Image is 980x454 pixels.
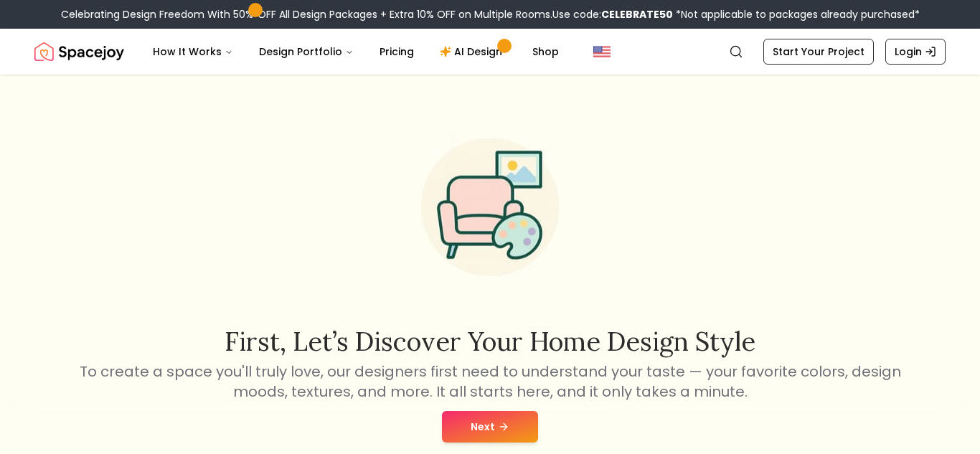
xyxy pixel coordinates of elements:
[34,37,124,66] img: Spacejoy Logo
[77,327,903,356] h2: First, let’s discover your home design style
[61,7,920,22] div: Celebrating Design Freedom With 50% OFF All Design Packages + Extra 10% OFF on Multiple Rooms.
[763,39,874,65] a: Start Your Project
[428,37,518,66] a: AI Design
[248,37,365,66] button: Design Portfolio
[141,37,570,66] nav: Main
[77,361,903,402] p: To create a space you'll truly love, our designers first need to understand your taste — your fav...
[601,7,673,22] b: CELEBRATE50
[521,37,570,66] a: Shop
[398,115,582,299] img: Start Style Quiz Illustration
[141,37,245,66] button: How It Works
[885,39,946,65] a: Login
[673,7,920,22] span: *Not applicable to packages already purchased*
[442,411,538,443] button: Next
[34,29,946,75] nav: Global
[552,7,673,22] span: Use code:
[34,37,124,66] a: Spacejoy
[368,37,425,66] a: Pricing
[593,43,611,60] img: United States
